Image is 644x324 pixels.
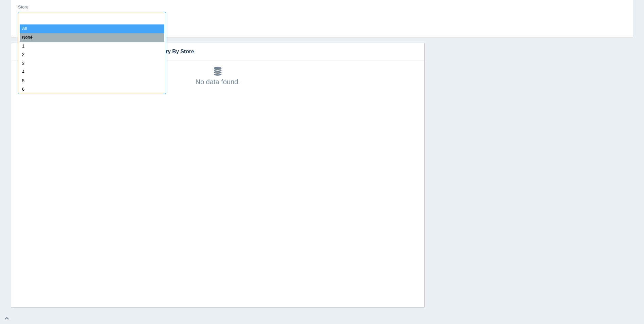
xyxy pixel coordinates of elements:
[20,85,164,94] div: 6
[20,24,164,33] div: All
[20,77,164,86] div: 5
[20,51,164,59] div: 2
[20,42,164,51] div: 1
[20,68,164,77] div: 4
[20,33,164,42] div: None
[20,59,164,68] div: 3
